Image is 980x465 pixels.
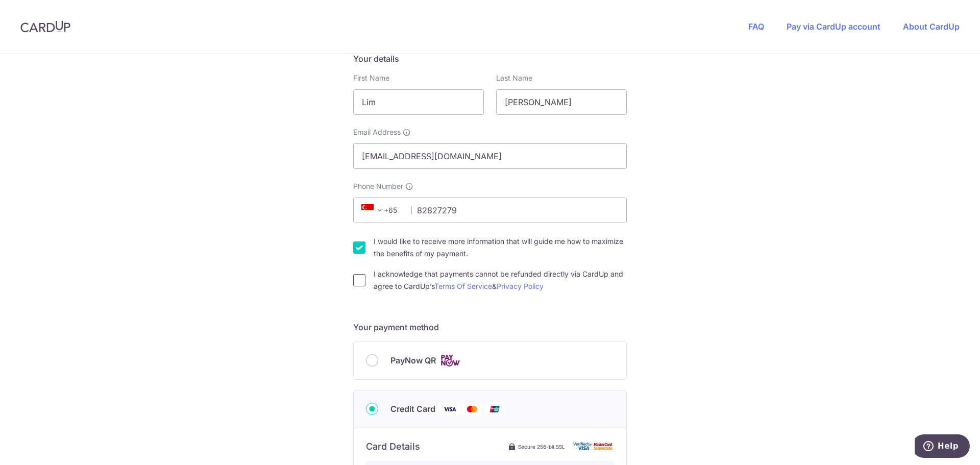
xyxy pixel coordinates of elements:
[496,89,627,115] input: Last name
[20,20,70,33] img: CardUp
[353,127,401,137] span: Email Address
[484,403,505,415] img: Union Pay
[439,403,460,415] img: Visa
[361,204,386,216] span: +65
[496,73,532,83] label: Last Name
[787,21,880,32] a: Pay via CardUp account
[353,321,627,333] h5: Your payment method
[390,403,435,415] span: Credit Card
[434,282,492,290] a: Terms Of Service
[353,53,627,65] h5: Your details
[462,403,482,415] img: Mastercard
[366,440,420,453] h6: Card Details
[748,21,764,32] a: FAQ
[353,73,389,83] label: First Name
[366,354,614,367] div: PayNow QR Cards logo
[366,403,614,415] div: Credit Card Visa Mastercard Union Pay
[573,442,614,451] img: card secure
[358,204,404,216] span: +65
[440,354,460,367] img: Cards logo
[497,282,544,290] a: Privacy Policy
[390,354,436,366] span: PayNow QR
[903,21,960,32] a: About CardUp
[374,235,627,260] label: I would like to receive more information that will guide me how to maximize the benefits of my pa...
[353,143,627,169] input: Email address
[353,181,403,191] span: Phone Number
[518,443,565,451] span: Secure 256-bit SSL
[915,434,970,460] iframe: Opens a widget where you can find more information
[353,89,484,115] input: First name
[374,268,627,292] label: I acknowledge that payments cannot be refunded directly via CardUp and agree to CardUp’s &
